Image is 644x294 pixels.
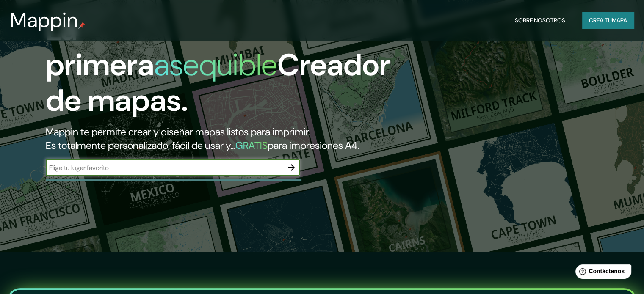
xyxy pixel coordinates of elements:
font: Es totalmente personalizado, fácil de usar y... [46,139,235,152]
font: para impresiones A4. [268,139,359,152]
font: Sobre nosotros [515,16,565,24]
button: Crea tumapa [582,12,634,28]
font: asequible [154,45,277,85]
font: Mappin [10,7,78,33]
input: Elige tu lugar favorito [46,163,283,173]
font: Mappin te permite crear y diseñar mapas listos para imprimir. [46,125,310,138]
font: mapa [612,16,627,24]
font: Creador de mapas. [46,45,390,120]
button: Sobre nosotros [511,12,569,28]
img: pin de mapeo [78,22,85,29]
font: La primera [46,10,154,85]
font: Crea tu [589,16,612,24]
font: GRATIS [235,139,268,152]
iframe: Lanzador de widgets de ayuda [569,261,635,285]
